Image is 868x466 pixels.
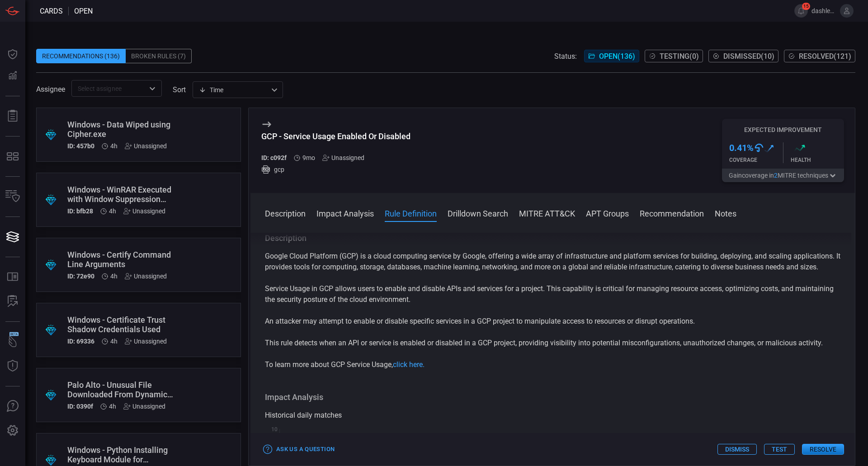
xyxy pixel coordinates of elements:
[67,445,175,464] div: Windows - Python Installing Keyboard Module for Potential Keylogging
[40,7,63,15] span: Cards
[811,7,836,14] span: dashley.[PERSON_NAME]
[584,50,639,62] button: Open(136)
[799,52,851,61] span: Resolved ( 121 )
[261,154,287,161] h5: ID: c092f
[717,444,757,455] button: Dismiss
[2,43,24,65] button: Dashboard
[322,154,364,161] div: Unassigned
[802,3,810,10] span: 15
[110,338,118,345] span: Sep 02, 2025 7:34 AM
[265,338,840,348] p: This rule detects when an API or service is enabled or disabled in a GCP project, providing visib...
[67,403,93,410] h5: ID: 0390f
[173,85,186,94] label: sort
[802,444,844,455] button: Resolve
[723,52,774,61] span: Dismissed ( 10 )
[261,132,410,141] div: GCP - Service Usage Enabled Or Disabled
[722,169,844,182] button: Gaincoverage in2MITRE techniques
[2,266,24,288] button: Rule Catalog
[36,49,126,63] div: Recommendations (136)
[67,185,175,204] div: Windows - WinRAR Executed with Window Suppression Flag
[67,120,175,139] div: Windows - Data Wiped using Cipher.exe
[265,392,840,403] h3: Impact Analysis
[261,442,337,457] button: Ask Us a Question
[708,50,778,62] button: Dismissed(10)
[448,207,508,218] button: Drilldown Search
[67,338,94,345] h5: ID: 69336
[764,444,795,455] button: Test
[2,420,24,442] button: Preferences
[302,154,315,161] span: Dec 03, 2024 7:24 AM
[640,207,704,218] button: Recommendation
[74,7,93,15] span: open
[794,4,808,18] button: 15
[2,355,24,377] button: Threat Intelligence
[67,380,175,399] div: Palo Alto - Unusual File Downloaded From Dynamic DNS Host
[271,426,278,433] text: 10
[67,250,175,269] div: Windows - Certify Command Line Arguments
[67,207,93,215] h5: ID: bfb28
[110,142,118,150] span: Sep 02, 2025 7:34 AM
[123,403,165,410] div: Unassigned
[2,186,24,207] button: Inventory
[722,126,844,133] h5: Expected Improvement
[385,207,437,218] button: Rule Definition
[126,49,192,63] div: Broken Rules (7)
[316,207,374,218] button: Impact Analysis
[2,331,24,353] button: Wingman
[784,50,855,62] button: Resolved(121)
[265,359,840,370] p: To learn more about GCP Service Usage,
[2,395,24,417] button: Ask Us A Question
[67,273,94,280] h5: ID: 72e90
[125,338,167,345] div: Unassigned
[599,52,635,61] span: Open ( 136 )
[109,207,116,215] span: Sep 02, 2025 7:34 AM
[67,315,175,334] div: Windows - Certificate Trust Shadow Credentials Used
[2,226,24,248] button: Cards
[729,142,754,153] h3: 0.41 %
[125,142,167,150] div: Unassigned
[36,85,65,94] span: Assignee
[67,142,94,150] h5: ID: 457b0
[774,172,778,179] span: 2
[2,291,24,312] button: ALERT ANALYSIS
[2,146,24,167] button: MITRE - Detection Posture
[109,403,116,410] span: Sep 02, 2025 7:34 AM
[110,273,118,280] span: Sep 02, 2025 7:34 AM
[146,82,159,95] button: Open
[586,207,629,218] button: APT Groups
[265,316,840,327] p: An attacker may attempt to enable or disable specific services in a GCP project to manipulate acc...
[265,251,840,273] p: Google Cloud Platform (GCP) is a cloud computing service by Google, offering a wide array of infr...
[715,207,736,218] button: Notes
[123,207,165,215] div: Unassigned
[125,273,167,280] div: Unassigned
[729,157,783,163] div: Coverage
[74,83,144,94] input: Select assignee
[2,65,24,87] button: Detections
[660,52,699,61] span: Testing ( 0 )
[554,52,577,61] span: Status:
[265,410,840,421] div: Historical daily matches
[265,283,840,305] p: Service Usage in GCP allows users to enable and disable APIs and services for a project. This cap...
[645,50,703,62] button: Testing(0)
[791,157,844,163] div: Health
[265,207,306,218] button: Description
[519,207,575,218] button: MITRE ATT&CK
[2,105,24,127] button: Reports
[393,360,425,369] a: click here.
[261,165,410,174] div: gcp
[199,85,269,94] div: Time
